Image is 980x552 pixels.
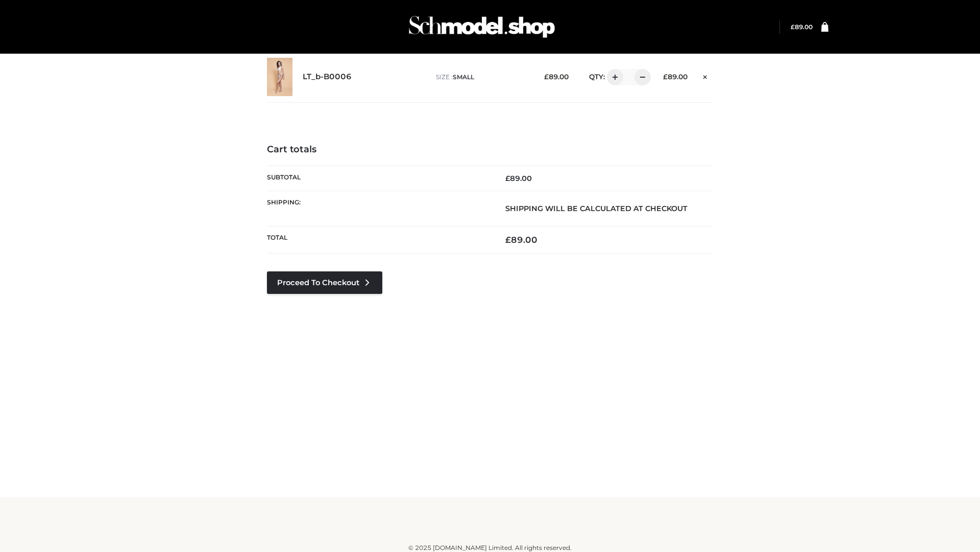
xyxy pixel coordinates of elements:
[505,174,532,183] bdi: 89.00
[791,23,813,31] a: £89.00
[453,73,474,81] span: SMALL
[791,23,795,31] span: £
[267,166,490,191] th: Subtotal
[544,73,549,81] span: £
[267,144,713,155] h4: Cart totals
[663,73,688,81] bdi: 89.00
[405,7,558,47] img: Schmodel Admin 964
[579,69,647,85] div: QTY:
[505,235,511,245] span: £
[544,73,569,81] bdi: 89.00
[663,73,668,81] span: £
[791,23,813,31] bdi: 89.00
[267,58,292,96] img: LT_b-B0006 - SMALL
[267,271,382,294] a: Proceed to Checkout
[303,72,352,82] a: LT_b-B0006
[505,235,537,245] bdi: 89.00
[505,204,688,213] strong: Shipping will be calculated at checkout
[267,191,490,226] th: Shipping:
[698,69,713,82] a: Remove this item
[436,73,528,82] p: size :
[505,174,510,183] span: £
[267,226,490,254] th: Total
